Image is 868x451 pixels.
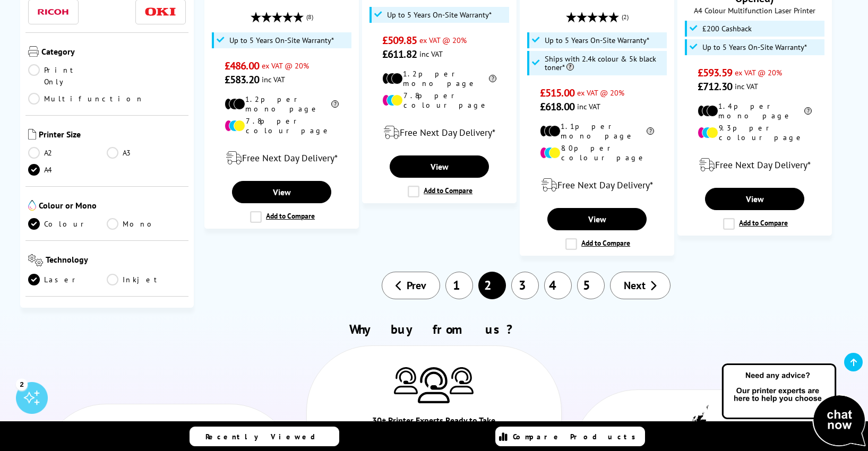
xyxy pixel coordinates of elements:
[190,427,339,446] a: Recently Viewed
[382,91,496,110] li: 7.8p per colour page
[262,60,309,71] span: ex VAT @ 20%
[37,9,69,15] img: Ricoh
[408,186,472,197] label: Add to Compare
[387,11,492,19] span: Up to 5 Years On-Site Warranty*
[210,143,353,173] div: modal_delivery
[577,101,600,111] span: inc VAT
[540,86,574,100] span: £515.00
[577,272,605,299] a: 5
[735,81,758,91] span: inc VAT
[39,200,186,213] span: Colour or Mono
[28,147,107,159] a: A2
[547,208,646,230] a: View
[144,7,176,16] img: OKI
[382,33,417,47] span: £509.85
[419,35,467,45] span: ex VAT @ 20%
[495,427,645,446] a: Compare Products
[28,64,107,88] a: Print Only
[107,218,186,230] a: Mono
[540,122,654,141] li: 1.1p per mono page
[545,55,665,72] span: Ships with 2.4k colour & 5k black toner*
[205,432,326,441] span: Recently Viewed
[540,143,654,162] li: 8.0p per colour page
[450,367,474,394] img: Printer Experts
[250,211,315,223] label: Add to Compare
[719,362,868,449] img: Open Live Chat window
[28,218,107,230] a: Colour
[382,47,417,61] span: £611.82
[526,170,668,200] div: modal_delivery
[513,432,641,441] span: Compare Products
[107,147,186,159] a: A3
[37,5,69,19] a: Ricoh
[371,414,497,445] div: 30+ Printer Experts Ready to Take Your Call
[610,272,671,299] a: Next
[622,7,629,27] span: (2)
[544,272,572,299] a: 4
[306,7,313,27] span: (8)
[540,100,574,114] span: £618.00
[382,69,496,88] li: 1.2p per mono page
[28,200,36,211] img: Colour or Mono
[735,67,782,77] span: ex VAT @ 20%
[394,367,418,394] img: Printer Experts
[232,181,331,203] a: View
[445,272,473,299] a: 1
[723,218,788,230] label: Add to Compare
[36,321,833,337] h2: Why buy from us?
[511,272,539,299] a: 3
[407,279,426,292] span: Prev
[28,254,44,266] img: Technology
[16,378,28,390] div: 2
[577,88,624,98] span: ex VAT @ 20%
[28,93,144,105] a: Multifunction
[107,274,186,285] a: Inkjet
[262,74,285,84] span: inc VAT
[702,24,752,33] span: £200 Cashback
[28,164,107,176] a: A4
[698,80,732,93] span: £712.30
[683,5,826,15] span: A4 Colour Multifunction Laser Printer
[565,238,630,250] label: Add to Compare
[225,94,339,114] li: 1.2p per mono page
[225,116,339,135] li: 7.8p per colour page
[382,272,440,299] a: Prev
[545,36,649,45] span: Up to 5 Years On-Site Warranty*
[698,66,732,80] span: £593.59
[698,101,812,120] li: 1.4p per mono page
[418,367,450,404] img: Printer Experts
[28,129,36,140] img: Printer Size
[698,123,812,142] li: 9.3p per colour page
[41,46,186,59] span: Category
[225,59,259,73] span: £486.00
[39,129,186,142] span: Printer Size
[624,279,646,292] span: Next
[419,49,443,59] span: inc VAT
[225,73,259,86] span: £583.20
[702,43,807,51] span: Up to 5 Years On-Site Warranty*
[28,46,39,57] img: Category
[705,188,804,210] a: View
[368,118,511,148] div: modal_delivery
[28,274,107,285] a: Laser
[390,155,488,178] a: View
[46,254,186,268] span: Technology
[683,150,826,180] div: modal_delivery
[144,5,176,19] a: OKI
[229,36,334,45] span: Up to 5 Years On-Site Warranty*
